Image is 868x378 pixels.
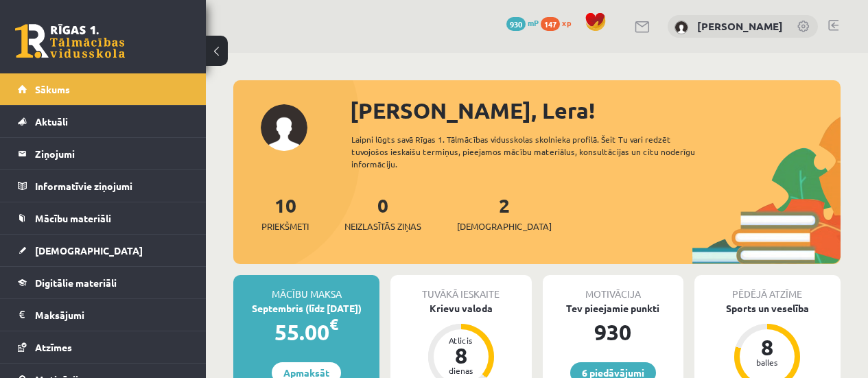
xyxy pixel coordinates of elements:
div: 8 [441,344,482,366]
div: [PERSON_NAME], Lera! [350,94,841,127]
span: mP [528,17,539,28]
a: Informatīvie ziņojumi [18,170,189,202]
span: Neizlasītās ziņas [344,220,421,233]
span: € [329,314,338,334]
span: Priekšmeti [261,220,309,233]
legend: Ziņojumi [35,138,189,169]
div: Tev pieejamie punkti [543,301,683,316]
a: Rīgas 1. Tālmācības vidusskola [15,24,125,58]
span: [DEMOGRAPHIC_DATA] [457,220,552,233]
a: 147 xp [541,17,578,28]
div: dienas [441,366,482,375]
a: 2[DEMOGRAPHIC_DATA] [457,193,552,233]
a: Aktuāli [18,106,189,137]
a: Sākums [18,73,189,105]
div: Atlicis [441,336,482,344]
span: Atzīmes [35,341,72,353]
div: Sports un veselība [694,301,841,316]
a: Ziņojumi [18,138,189,169]
legend: Informatīvie ziņojumi [35,170,189,202]
span: xp [562,17,571,28]
div: 55.00 [233,316,379,349]
legend: Maksājumi [35,299,189,331]
a: Maksājumi [18,299,189,331]
div: Pēdējā atzīme [694,275,841,301]
span: Aktuāli [35,115,68,128]
span: Sākums [35,83,70,95]
a: [DEMOGRAPHIC_DATA] [18,235,189,266]
div: 8 [747,336,788,358]
div: Mācību maksa [233,275,379,301]
img: Lera Panteviča [675,21,688,34]
a: 0Neizlasītās ziņas [344,193,421,233]
div: Laipni lūgts savā Rīgas 1. Tālmācības vidusskolas skolnieka profilā. Šeit Tu vari redzēt tuvojošo... [351,133,716,170]
a: Atzīmes [18,331,189,363]
div: Tuvākā ieskaite [390,275,531,301]
div: Septembris (līdz [DATE]) [233,301,379,316]
span: Digitālie materiāli [35,276,117,289]
div: balles [747,358,788,366]
span: [DEMOGRAPHIC_DATA] [35,244,143,257]
a: Mācību materiāli [18,202,189,234]
div: Motivācija [543,275,683,301]
a: Digitālie materiāli [18,267,189,298]
a: [PERSON_NAME] [697,19,783,33]
div: 930 [543,316,683,349]
div: Krievu valoda [390,301,531,316]
span: Mācību materiāli [35,212,111,224]
a: 930 mP [506,17,539,28]
span: 147 [541,17,560,31]
span: 930 [506,17,526,31]
a: 10Priekšmeti [261,193,309,233]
